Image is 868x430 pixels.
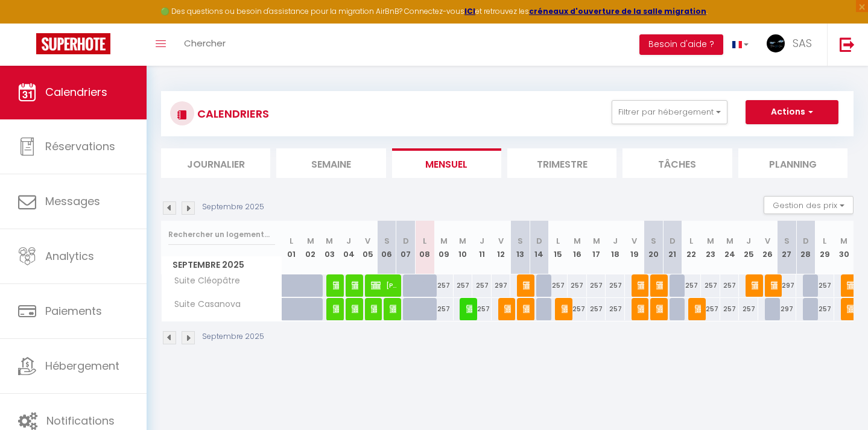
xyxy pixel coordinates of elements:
[472,221,492,274] th: 11
[682,221,702,274] th: 22
[175,24,235,66] a: Chercher
[202,201,264,213] p: Septembre 2025
[587,221,606,274] th: 17
[707,235,714,247] abbr: M
[403,235,409,247] abbr: D
[784,235,790,247] abbr: S
[562,297,568,320] span: [PERSON_NAME]
[840,37,855,52] img: logout
[587,298,606,320] div: 257
[163,274,243,288] span: Suite Cléopâtre
[720,274,740,297] div: 257
[45,248,94,264] span: Analytics
[466,297,473,320] span: [PERSON_NAME]
[510,221,530,274] th: 13
[290,235,293,247] abbr: L
[549,221,568,274] th: 15
[587,274,606,297] div: 257
[651,235,656,247] abbr: S
[793,36,812,51] span: SAS
[523,274,530,297] span: [PERSON_NAME]
[739,221,758,274] th: 25
[746,235,751,247] abbr: J
[518,235,523,247] abbr: S
[454,274,473,297] div: 257
[701,298,720,320] div: 257
[625,221,644,274] th: 19
[339,221,358,274] th: 04
[464,6,475,16] a: ICI
[530,221,549,274] th: 14
[816,221,835,274] th: 29
[796,221,816,274] th: 28
[320,221,340,274] th: 03
[346,235,351,247] abbr: J
[434,221,454,274] th: 09
[816,298,835,320] div: 257
[46,413,115,428] span: Notifications
[803,235,809,247] abbr: D
[276,148,385,178] li: Semaine
[523,297,530,320] span: [PERSON_NAME]
[726,235,733,247] abbr: M
[765,235,770,247] abbr: V
[622,148,732,178] li: Tâches
[767,34,785,52] img: ...
[778,221,797,274] th: 27
[720,221,740,274] th: 24
[771,274,778,297] span: [PERSON_NAME]
[352,297,358,320] span: [PERSON_NAME]
[568,274,587,297] div: 257
[644,221,663,274] th: 20
[556,235,560,247] abbr: L
[638,297,644,320] span: [PERSON_NAME]
[612,100,727,124] button: Filtrer par hébergement
[701,274,720,297] div: 257
[778,298,797,320] div: 297
[606,298,625,320] div: 257
[568,221,587,274] th: 16
[162,256,282,274] span: Septembre 2025
[816,274,835,297] div: 257
[390,297,396,320] span: Amelie Le Ray
[695,297,702,320] span: [PERSON_NAME]
[454,221,473,274] th: 10
[529,6,706,16] a: créneaux d'ouverture de la salle migration
[194,100,269,127] h3: CALENDRIERS
[758,221,778,274] th: 26
[574,235,581,247] abbr: M
[396,221,416,274] th: 07
[606,274,625,297] div: 257
[352,274,358,297] span: [PERSON_NAME]
[472,274,492,297] div: 257
[670,235,676,247] abbr: D
[423,235,426,247] abbr: L
[45,358,119,373] span: Hébergement
[492,221,511,274] th: 12
[639,34,723,55] button: Besoin d'aide ?
[663,221,682,274] th: 21
[840,235,847,247] abbr: M
[282,221,302,274] th: 01
[682,274,702,297] div: 257
[36,33,110,54] img: Super Booking
[480,235,484,247] abbr: J
[764,196,854,214] button: Gestion des prix
[778,274,797,297] div: 297
[593,235,600,247] abbr: M
[358,221,378,274] th: 05
[472,298,492,320] div: 257
[638,274,644,297] span: [PERSON_NAME]
[10,5,46,41] button: Ouvrir le widget de chat LiveChat
[45,139,115,154] span: Réservations
[738,148,847,178] li: Planning
[498,235,504,247] abbr: V
[823,235,826,247] abbr: L
[163,298,244,311] span: Suite Casanova
[371,274,397,297] span: [PERSON_NAME]
[504,297,511,320] span: [PERSON_NAME]
[656,274,663,297] span: [PERSON_NAME]
[440,235,448,247] abbr: M
[689,235,693,247] abbr: L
